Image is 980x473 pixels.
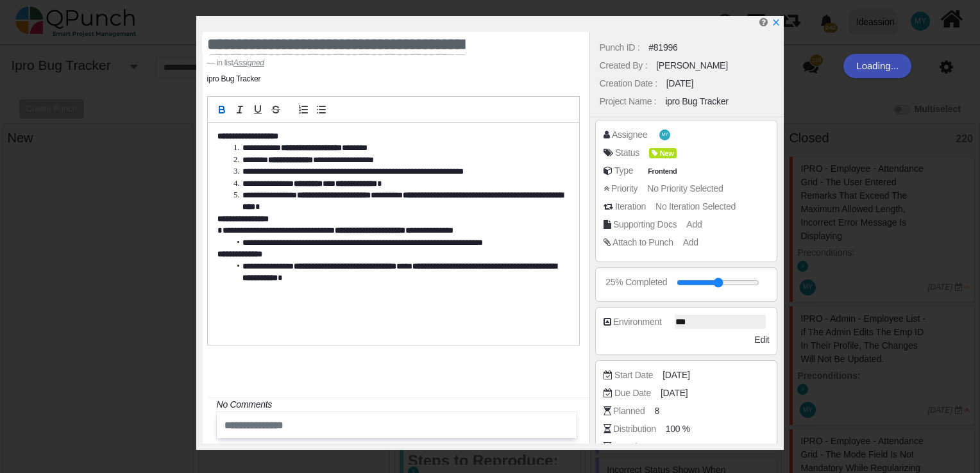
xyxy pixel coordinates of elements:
i: No Comments [217,399,272,410]
a: x [772,17,781,28]
svg: x [772,18,781,27]
div: Loading... [843,54,911,78]
i: Edit Punch [759,17,768,27]
li: ipro Bug Tracker [207,73,261,85]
